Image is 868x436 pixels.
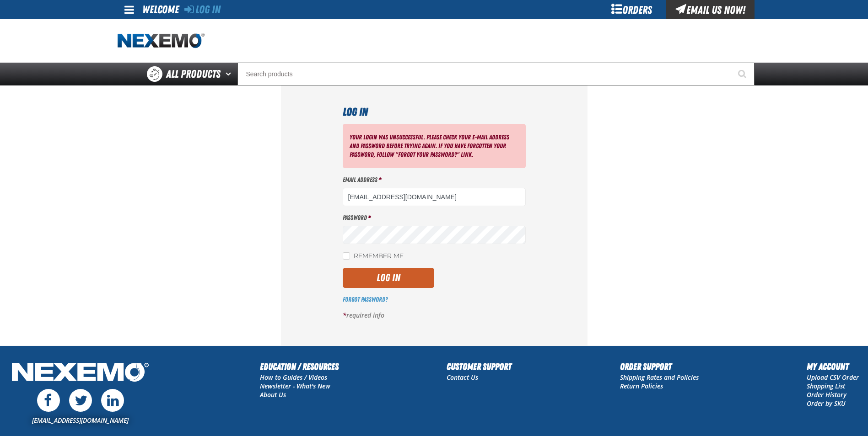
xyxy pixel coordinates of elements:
[118,33,205,49] a: Home
[807,360,859,373] h2: My Account
[343,175,526,184] label: Email Address
[184,3,221,16] a: Log In
[32,416,129,425] a: [EMAIL_ADDRESS][DOMAIN_NAME]
[807,382,845,390] a: Shopping List
[343,252,404,261] label: Remember Me
[9,360,151,387] img: Nexemo Logo
[237,63,755,85] input: Search
[343,104,526,120] h1: Log In
[343,213,526,222] label: Password
[807,390,846,399] a: Order History
[620,373,699,382] a: Shipping Rates and Policies
[807,399,846,408] a: Order by SKU
[343,296,388,303] a: Forgot Password?
[118,33,205,49] img: Nexemo logo
[260,382,330,390] a: Newsletter - What's New
[222,63,237,85] button: Open All Products pages
[260,360,339,373] h2: Education / Resources
[620,382,663,390] a: Return Policies
[166,66,221,82] span: All Products
[343,252,350,260] input: Remember Me
[260,390,286,399] a: About Us
[260,373,327,382] a: How to Guides / Videos
[343,268,434,288] button: Log In
[343,124,526,168] div: Your login was unsuccessful. Please check your e-mail address and password before trying again. I...
[732,63,755,85] button: Start Searching
[343,311,526,320] p: required info
[447,373,478,382] a: Contact Us
[620,360,699,373] h2: Order Support
[807,373,859,382] a: Upload CSV Order
[447,360,512,373] h2: Customer Support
